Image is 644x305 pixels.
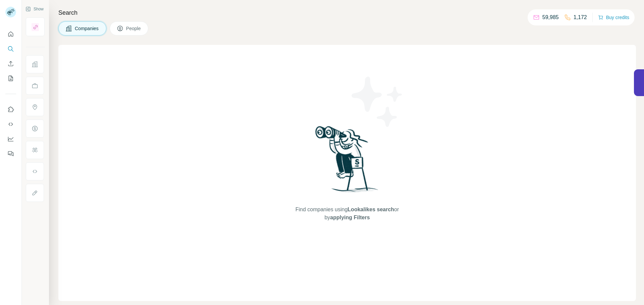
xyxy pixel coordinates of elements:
[5,72,16,84] button: My lists
[293,206,401,222] span: Find companies using or by
[5,43,16,55] button: Search
[5,103,16,116] button: Use Surfe on LinkedIn
[574,13,587,21] p: 1,172
[5,28,16,40] button: Quick start
[21,4,48,14] button: Show
[330,215,370,220] span: applying Filters
[347,207,394,212] span: Lookalikes search
[75,25,99,32] span: Companies
[58,8,636,17] h4: Search
[542,13,559,21] p: 59,985
[5,118,16,130] button: Use Surfe API
[5,58,16,70] button: Enrich CSV
[5,148,16,160] button: Feedback
[126,25,142,32] span: People
[347,72,408,132] img: Surfe Illustration - Stars
[5,133,16,145] button: Dashboard
[312,124,382,199] img: Surfe Illustration - Woman searching with binoculars
[598,13,629,22] button: Buy credits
